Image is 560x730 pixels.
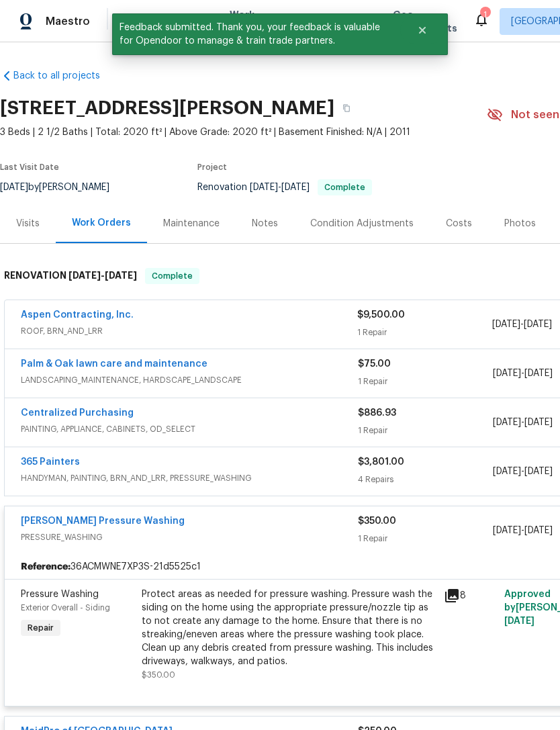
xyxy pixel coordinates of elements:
[357,310,405,320] span: $9,500.00
[358,359,391,369] span: $75.00
[142,671,175,679] span: $350.00
[21,324,357,338] span: ROOF, BRN_AND_LRR
[250,183,310,192] span: -
[493,418,521,427] span: [DATE]
[68,271,137,280] span: -
[21,359,207,369] a: Palm & Oak lawn care and maintenance
[68,271,101,280] span: [DATE]
[281,183,310,192] span: [DATE]
[524,467,553,476] span: [DATE]
[493,369,521,378] span: [DATE]
[524,526,553,535] span: [DATE]
[112,13,400,55] span: Feedback submitted. Thank you, your feedback is valuable for Opendoor to manage & train trade par...
[334,96,359,120] button: Copy Address
[197,163,227,171] span: Project
[250,183,278,192] span: [DATE]
[493,367,553,380] span: -
[21,422,358,436] span: PAINTING, APPLIANCE, CABINETS, OD_SELECT
[493,465,553,478] span: -
[46,15,90,28] span: Maestro
[393,8,457,35] span: Geo Assignments
[22,621,59,635] span: Repair
[358,375,493,388] div: 1 Repair
[358,408,396,418] span: $886.93
[492,320,520,329] span: [DATE]
[493,467,521,476] span: [DATE]
[72,216,131,230] div: Work Orders
[163,217,220,230] div: Maintenance
[504,217,536,230] div: Photos
[146,269,198,283] span: Complete
[358,424,493,437] div: 1 Repair
[197,183,372,192] span: Renovation
[504,617,534,626] span: [DATE]
[21,310,134,320] a: Aspen Contracting, Inc.
[493,524,553,537] span: -
[444,588,496,604] div: 8
[524,369,553,378] span: [DATE]
[21,457,80,467] a: 365 Painters
[358,473,493,486] div: 4 Repairs
[230,8,264,35] span: Work Orders
[21,373,358,387] span: LANDSCAPING_MAINTENANCE, HARDSCAPE_LANDSCAPE
[21,471,358,485] span: HANDYMAN, PAINTING, BRN_AND_LRR, PRESSURE_WASHING
[357,326,492,339] div: 1 Repair
[524,418,553,427] span: [DATE]
[319,183,371,191] span: Complete
[524,320,552,329] span: [DATE]
[105,271,137,280] span: [DATE]
[480,8,489,21] div: 1
[21,516,185,526] a: [PERSON_NAME] Pressure Washing
[21,531,358,544] span: PRESSURE_WASHING
[21,604,110,612] span: Exterior Overall - Siding
[252,217,278,230] div: Notes
[310,217,414,230] div: Condition Adjustments
[21,590,99,599] span: Pressure Washing
[4,268,137,284] h6: RENOVATION
[16,217,40,230] div: Visits
[400,17,445,44] button: Close
[21,408,134,418] a: Centralized Purchasing
[358,532,493,545] div: 1 Repair
[493,416,553,429] span: -
[446,217,472,230] div: Costs
[21,560,71,574] b: Reference:
[142,588,436,668] div: Protect areas as needed for pressure washing. Pressure wash the siding on the home using the appr...
[492,318,552,331] span: -
[358,516,396,526] span: $350.00
[358,457,404,467] span: $3,801.00
[493,526,521,535] span: [DATE]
